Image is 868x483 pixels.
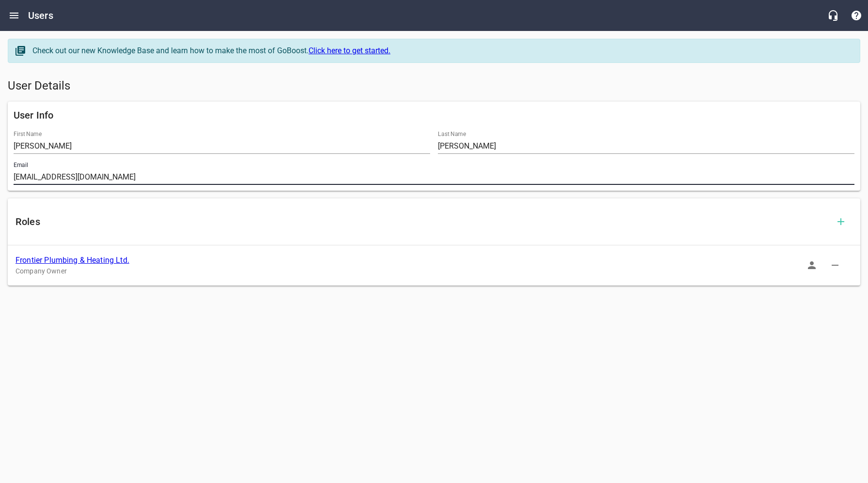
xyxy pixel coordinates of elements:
button: Open drawer [2,4,26,27]
h5: User Details [8,78,860,94]
button: Add Role [829,210,852,233]
button: Delete Role [823,254,847,277]
p: Company Owner [15,266,837,276]
label: First Name [14,131,42,137]
h6: Users [28,8,53,23]
a: Click here to get started. [309,46,390,55]
button: Support Portal [845,4,868,27]
button: Live Chat [821,4,845,27]
h6: Roles [15,214,829,229]
label: Last Name [438,131,466,137]
h6: User Info [14,107,854,123]
button: Sign In as Role [800,254,823,277]
label: Email [14,162,28,168]
a: Frontier Plumbing & Heating Ltd. [15,256,129,265]
div: Check out our new Knowledge Base and learn how to make the most of GoBoost. [32,45,850,57]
